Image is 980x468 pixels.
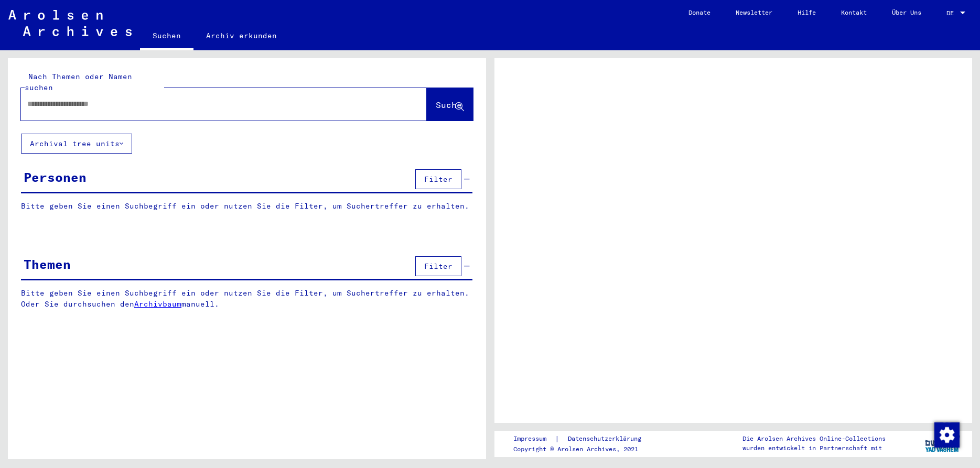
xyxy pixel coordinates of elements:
[8,10,132,36] img: Arolsen_neg.svg
[140,23,193,50] a: Suchen
[513,433,654,444] div: |
[742,434,886,443] p: Die Arolsen Archives Online-Collections
[513,444,654,454] p: Copyright © Arolsen Archives, 2021
[424,175,453,184] span: Filter
[742,443,886,453] p: wurden entwickelt in Partnerschaft mit
[24,168,87,187] div: Personen
[21,134,132,154] button: Archival tree units
[946,9,958,17] span: DE
[21,288,473,310] p: Bitte geben Sie einen Suchbegriff ein oder nutzen Sie die Filter, um Suchertreffer zu erhalten. O...
[934,422,960,448] img: Zustimmung ändern
[934,422,959,447] div: Zustimmung ändern
[24,255,71,274] div: Themen
[134,299,181,309] a: Archivbaum
[427,88,473,121] button: Suche
[923,430,962,456] img: yv_logo.png
[436,100,462,110] span: Suche
[424,262,453,271] span: Filter
[193,23,289,48] a: Archiv erkunden
[21,201,472,212] p: Bitte geben Sie einen Suchbegriff ein oder nutzen Sie die Filter, um Suchertreffer zu erhalten.
[513,433,555,444] a: Impressum
[415,256,461,276] button: Filter
[559,433,654,444] a: Datenschutzerklärung
[415,169,461,189] button: Filter
[25,72,132,92] mat-label: Nach Themen oder Namen suchen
